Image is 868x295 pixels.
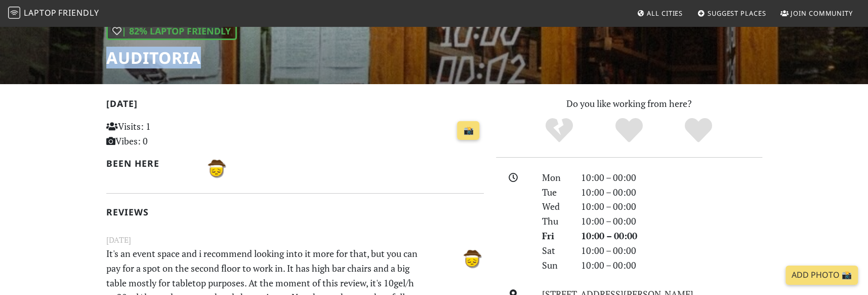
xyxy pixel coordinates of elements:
[647,9,683,18] span: All Cities
[575,199,768,214] div: 10:00 – 00:00
[575,229,768,243] div: 10:00 – 00:00
[457,121,479,140] a: 📸
[496,96,762,111] p: Do you like working from here?
[24,7,57,18] span: Laptop
[100,234,490,246] small: [DATE]
[575,258,768,273] div: 10:00 – 00:00
[203,161,228,173] span: Basel B
[536,229,574,243] div: Fri
[575,214,768,229] div: 10:00 – 00:00
[106,158,192,169] h2: Been here
[106,48,237,67] h1: Auditoria
[536,258,574,273] div: Sun
[459,246,483,271] img: 3609-basel.jpg
[524,117,594,144] div: No
[693,4,770,22] a: Suggest Places
[536,185,574,200] div: Tue
[106,22,237,40] div: | 82% Laptop Friendly
[575,170,768,185] div: 10:00 – 00:00
[106,119,224,149] p: Visits: 1 Vibes: 0
[664,117,733,144] div: Definitely!
[575,185,768,200] div: 10:00 – 00:00
[106,98,484,113] h2: [DATE]
[536,243,574,258] div: Sat
[203,156,228,180] img: 3609-basel.jpg
[575,243,768,258] div: 10:00 – 00:00
[536,214,574,229] div: Thu
[776,4,857,22] a: Join Community
[459,251,483,263] span: Basel B
[791,9,853,18] span: Join Community
[8,7,20,19] img: LaptopFriendly
[58,7,99,18] span: Friendly
[708,9,766,18] span: Suggest Places
[633,4,687,22] a: All Cities
[106,207,484,217] h2: Reviews
[536,199,574,214] div: Wed
[8,5,99,22] a: LaptopFriendly LaptopFriendly
[536,170,574,185] div: Mon
[594,117,664,144] div: Yes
